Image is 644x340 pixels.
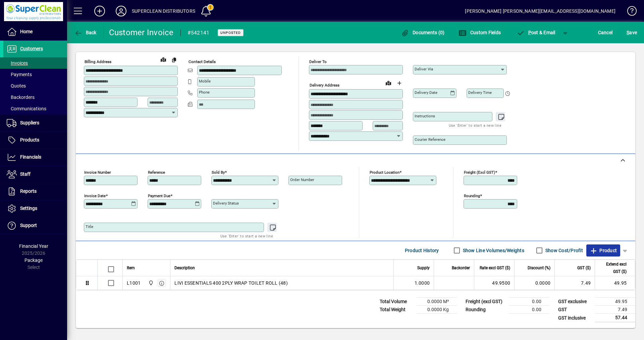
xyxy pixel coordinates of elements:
td: 49.95 [595,298,635,306]
mat-label: Courier Reference [415,137,445,142]
td: Total Weight [376,306,417,314]
a: Knowledge Base [622,1,636,23]
span: Product History [405,245,439,256]
mat-label: Deliver via [415,67,433,71]
label: Show Cost/Profit [544,247,583,254]
td: GST [555,306,595,314]
button: Product History [402,244,442,257]
span: Quotes [7,83,26,89]
span: S [627,30,629,35]
span: ost & Email [517,30,555,35]
span: Settings [20,206,37,211]
span: Financials [20,154,41,160]
span: Product [590,245,617,256]
td: Freight (excl GST) [462,298,509,306]
button: Documents (0) [399,26,446,39]
span: Documents (0) [401,30,445,35]
span: Package [24,258,43,263]
span: 1.0000 [415,280,430,286]
span: Extend excl GST ($) [599,261,627,275]
a: Reports [3,183,67,200]
mat-label: Sold by [212,170,225,175]
div: L1001 [127,280,141,286]
td: 0.0000 [514,276,554,290]
a: View on map [158,54,169,65]
a: Financials [3,149,67,166]
span: Discount (%) [528,264,550,272]
button: Add [89,5,110,17]
span: Superclean Distributors [147,279,154,287]
span: Item [127,264,135,272]
span: Rate excl GST ($) [480,264,510,272]
div: SUPERCLEAN DISTRIBUTORS [132,6,195,16]
span: Home [20,29,33,34]
span: Supply [417,264,430,272]
td: 7.49 [595,306,635,314]
span: Staff [20,171,31,177]
a: Home [3,23,67,40]
span: P [528,30,531,35]
td: 49.95 [595,276,635,290]
span: Cancel [598,27,613,38]
button: Back [72,26,98,39]
a: Settings [3,200,67,217]
span: Description [174,264,195,272]
mat-label: Order number [290,177,314,182]
mat-label: Delivery date [415,90,437,95]
a: Payments [3,69,67,80]
button: Choose address [394,78,405,89]
mat-label: Freight (excl GST) [464,170,495,175]
td: 0.00 [509,298,549,306]
a: Quotes [3,80,67,92]
mat-label: Product location [370,170,399,175]
mat-label: Phone [199,90,210,95]
button: Save [625,26,639,39]
td: 0.00 [509,306,549,314]
td: GST inclusive [555,314,595,322]
span: Unposted [220,31,241,35]
a: Suppliers [3,115,67,131]
td: 0.0000 M³ [417,298,457,306]
app-page-header-button: Back [67,26,104,39]
button: Post & Email [513,26,559,39]
mat-hint: Use 'Enter' to start a new line [220,232,273,240]
mat-label: Instructions [415,114,435,118]
button: Custom Fields [457,26,502,39]
span: Invoices [7,60,28,66]
td: 7.49 [554,276,595,290]
div: [PERSON_NAME] [PERSON_NAME][EMAIL_ADDRESS][DOMAIN_NAME] [465,6,615,16]
span: GST ($) [577,264,591,272]
mat-label: Invoice number [84,170,111,175]
span: Reports [20,188,37,194]
span: Financial Year [19,243,48,249]
span: ave [627,27,637,38]
mat-label: Mobile [199,79,211,83]
mat-label: Payment due [148,193,170,198]
span: Products [20,137,39,143]
a: Communications [3,103,67,114]
span: Suppliers [20,120,39,125]
a: Staff [3,166,67,183]
mat-label: Deliver To [309,59,327,64]
td: 0.0000 Kg [417,306,457,314]
button: Copy to Delivery address [169,54,179,65]
span: Custom Fields [459,30,501,35]
a: Invoices [3,57,67,69]
mat-label: Invoice date [84,193,106,198]
span: Backorders [7,95,35,100]
span: LIVI ESSENTIALS 400 2PLY WRAP TOILET ROLL (48) [174,280,288,286]
a: Support [3,217,67,234]
span: Payments [7,72,32,77]
span: Communications [7,106,46,111]
a: View on map [383,77,394,88]
span: Back [74,30,97,35]
label: Show Line Volumes/Weights [462,247,524,254]
a: Products [3,132,67,149]
td: GST exclusive [555,298,595,306]
button: Product [586,244,620,257]
span: Backorder [452,264,470,272]
button: Cancel [596,26,614,39]
div: 49.9500 [478,280,510,286]
mat-label: Title [86,224,93,229]
span: Support [20,223,37,228]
